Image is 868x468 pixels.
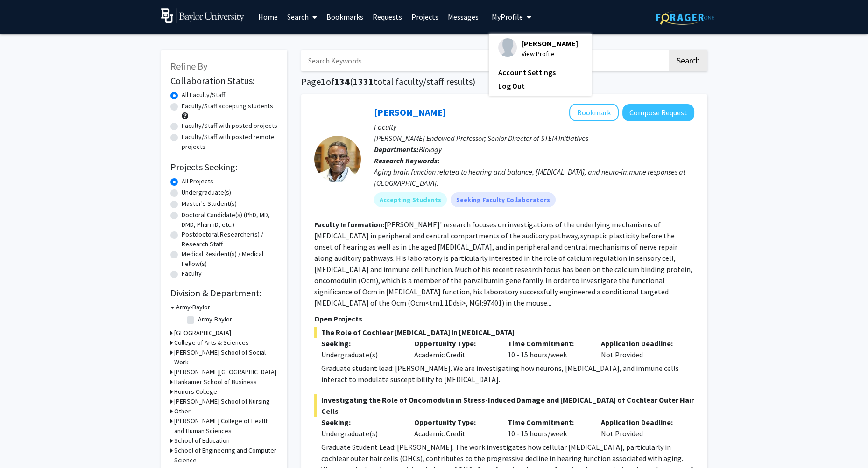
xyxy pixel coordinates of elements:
p: Opportunity Type: [414,338,494,349]
span: Biology [419,145,442,154]
b: Faculty Information: [314,220,384,229]
p: Seeking: [321,338,401,349]
img: ForagerOne Logo [656,10,714,25]
p: Faculty [374,121,694,133]
img: Profile Picture [498,38,517,57]
h3: College of Arts & Sciences [174,338,249,348]
span: 1 [321,76,326,87]
img: Baylor University Logo [161,8,245,23]
a: Messages [443,0,483,33]
div: Academic Credit [407,338,501,360]
label: Medical Resident(s) / Medical Fellow(s) [182,249,278,269]
span: View Profile [522,49,578,59]
span: 134 [334,76,350,87]
h2: Division & Department: [170,287,278,299]
a: Home [254,0,282,33]
div: Academic Credit [407,417,501,439]
span: [PERSON_NAME] [522,38,578,49]
h2: Collaboration Status: [170,75,278,86]
button: Add Dwayne Simmons to Bookmarks [569,104,619,121]
div: Aging brain function related to hearing and balance, [MEDICAL_DATA], and neuro-immune responses a... [374,166,694,189]
button: Compose Request to Dwayne Simmons [622,104,694,121]
iframe: Chat [7,426,40,461]
h3: [GEOGRAPHIC_DATA] [174,328,231,338]
label: Master's Student(s) [182,199,237,209]
a: Requests [368,0,407,33]
h3: Army-Baylor [176,302,210,312]
h3: Honors College [174,387,217,397]
p: Time Commitment: [508,417,587,428]
a: Log Out [498,80,582,91]
span: Refine By [170,60,207,72]
div: 10 - 15 hours/week [501,338,594,360]
p: Seeking: [321,417,401,428]
span: My Profile [492,12,523,21]
p: Open Projects [314,313,694,324]
button: Search [669,50,707,71]
span: The Role of Cochlear [MEDICAL_DATA] in [MEDICAL_DATA] [314,327,694,338]
h3: School of Engineering and Computer Science [174,446,278,465]
input: Search Keywords [301,50,668,71]
label: Undergraduate(s) [182,188,231,197]
div: Undergraduate(s) [321,349,401,360]
a: Bookmarks [322,0,368,33]
div: Profile Picture[PERSON_NAME]View Profile [498,38,578,59]
h3: [PERSON_NAME][GEOGRAPHIC_DATA] [174,367,276,377]
label: Army-Baylor [198,314,232,324]
h3: Other [174,406,191,416]
label: Faculty/Staff accepting students [182,101,273,111]
div: 10 - 15 hours/week [501,417,594,439]
h3: [PERSON_NAME] School of Nursing [174,397,270,406]
b: Research Keywords: [374,156,440,165]
p: Time Commitment: [508,338,587,349]
label: Faculty/Staff with posted remote projects [182,132,278,152]
span: 1331 [353,76,374,87]
label: Doctoral Candidate(s) (PhD, MD, DMD, PharmD, etc.) [182,210,278,230]
label: All Projects [182,176,213,186]
div: Undergraduate(s) [321,428,401,439]
label: Faculty [182,269,202,279]
p: Graduate student lead: [PERSON_NAME]. We are investigating how neurons, [MEDICAL_DATA], and immun... [321,363,694,385]
h3: [PERSON_NAME] School of Social Work [174,348,278,367]
p: [PERSON_NAME] Endowed Professor; Senior Director of STEM Initiatives [374,133,694,144]
label: Faculty/Staff with posted projects [182,121,277,131]
span: Investigating the Role of Oncomodulin in Stress-Induced Damage and [MEDICAL_DATA] of Cochlear Out... [314,394,694,417]
div: Not Provided [594,417,687,439]
h1: Page of ( total faculty/staff results) [301,76,707,87]
a: Search [282,0,322,33]
p: Opportunity Type: [414,417,494,428]
mat-chip: Accepting Students [374,192,447,207]
a: Projects [407,0,443,33]
h3: [PERSON_NAME] College of Health and Human Sciences [174,416,278,436]
label: Postdoctoral Researcher(s) / Research Staff [182,230,278,249]
a: [PERSON_NAME] [374,106,446,118]
h3: School of Education [174,436,230,446]
mat-chip: Seeking Faculty Collaborators [451,192,556,207]
h2: Projects Seeking: [170,161,278,173]
a: Account Settings [498,67,582,78]
fg-read-more: [PERSON_NAME]' research focuses on investigations of the underlying mechanisms of [MEDICAL_DATA] ... [314,220,692,307]
b: Departments: [374,145,419,154]
p: Application Deadline: [601,338,680,349]
label: All Faculty/Staff [182,90,225,100]
p: Application Deadline: [601,417,680,428]
div: Not Provided [594,338,687,360]
h3: Hankamer School of Business [174,377,257,387]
